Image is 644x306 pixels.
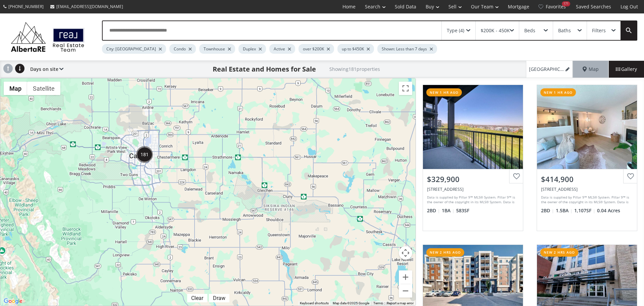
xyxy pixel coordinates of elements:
[416,78,530,238] a: new 1 hr ago$329,900[STREET_ADDRESS]Data is supplied by Pillar 9™ MLS® System. Pillar 9™ is the o...
[541,174,633,184] div: $414,900
[56,4,123,9] span: [EMAIL_ADDRESS][DOMAIN_NAME]
[447,28,464,33] div: Type (4)
[556,207,573,214] span: 1.5 BA
[211,295,227,301] div: Draw
[300,301,329,306] button: Keyboard shortcuts
[456,207,469,214] span: 583 SF
[373,301,383,305] a: Terms
[399,284,412,298] button: Zoom out
[2,297,24,306] a: Open this area in Google Maps (opens a new window)
[558,28,571,33] div: Baths
[442,207,454,214] span: 1 BA
[541,207,554,214] span: 2 BD
[573,61,608,78] div: Map
[541,186,633,192] div: 16 Millrise Green SW, Calgary, AB T2Y 3E8
[583,66,599,73] span: Map
[616,66,637,73] span: Gallery
[608,61,644,78] div: Gallery
[238,44,266,54] div: Duplex
[399,246,412,260] button: Map camera controls
[4,82,27,95] button: Show street map
[427,207,440,214] span: 2 BD
[377,44,437,54] div: Shown: Less than 7 days
[213,64,316,74] h1: Real Estate and Homes for Sale
[7,20,88,54] img: Logo
[27,61,63,78] div: Days on site
[8,4,44,9] span: [PHONE_NUMBER]
[427,186,519,192] div: 40 Sage Hill Walk NW #314, Calgary, AB T3R 2C5
[299,44,334,54] div: over $200K
[524,28,535,33] div: Beds
[333,301,369,305] span: Map data ©2025 Google
[199,44,235,54] div: Townhouse
[187,295,207,301] div: Click to clear.
[102,44,166,54] div: City: [GEOGRAPHIC_DATA]
[399,82,412,95] button: Toggle fullscreen view
[169,44,196,54] div: Condo
[27,82,60,95] button: Show satellite imagery
[481,28,510,33] div: $200K - 450K
[592,28,606,33] div: Filters
[47,0,126,13] a: [EMAIL_ADDRESS][DOMAIN_NAME]
[399,270,412,284] button: Zoom in
[337,44,374,54] div: up to $450K
[529,66,564,73] span: [GEOGRAPHIC_DATA], 200K - 450K
[387,301,414,305] a: Report a map error
[574,207,595,214] span: 1,107 SF
[269,44,295,54] div: Active
[136,146,153,163] div: 181
[541,195,631,205] div: Data is supplied by Pillar 9™ MLS® System. Pillar 9™ is the owner of the copyright in its MLS® Sy...
[209,295,229,301] div: Click to draw.
[562,1,570,6] div: 171
[427,174,519,184] div: $329,900
[190,295,205,301] div: Clear
[2,297,24,306] img: Google
[526,61,573,78] a: [GEOGRAPHIC_DATA], 200K - 450K
[597,207,620,214] span: 0.04 Acres
[530,78,644,238] a: new 1 hr ago$414,900[STREET_ADDRESS]Data is supplied by Pillar 9™ MLS® System. Pillar 9™ is the o...
[329,67,380,72] h2: Showing 181 properties
[427,195,517,205] div: Data is supplied by Pillar 9™ MLS® System. Pillar 9™ is the owner of the copyright in its MLS® Sy...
